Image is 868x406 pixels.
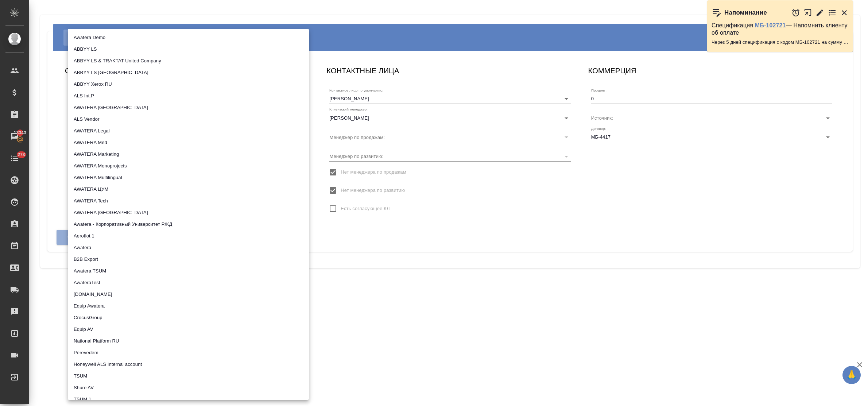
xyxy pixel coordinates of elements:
li: AWATERA [GEOGRAPHIC_DATA] [68,102,309,113]
button: Перейти в todo [828,8,837,17]
p: Напоминание [724,9,767,16]
li: TSUM [68,370,309,382]
li: CrocusGroup [68,312,309,324]
li: Shure AV [68,382,309,394]
li: Aeroflot 1 [68,230,309,242]
li: [DOMAIN_NAME] [68,289,309,300]
li: AWATERA Tech [68,195,309,207]
li: ALS Vendor [68,113,309,125]
li: AWATERA Legal [68,125,309,137]
li: ALS Int.P [68,90,309,102]
li: ABBYY LS [68,43,309,55]
li: Equip AV [68,324,309,335]
a: МБ-102721 [755,22,786,28]
li: AWATERA Marketing [68,148,309,160]
button: Редактировать [815,8,824,17]
li: AWATERA ЦУМ [68,183,309,195]
li: AWATERA Monoprojects [68,160,309,172]
button: Открыть в новой вкладке [804,5,812,20]
li: AWATERA Med [68,137,309,148]
li: Equip Awatera [68,300,309,312]
li: ABBYY LS & TRAKTAT United Company [68,55,309,67]
li: Awatera Demo [68,32,309,43]
li: Awatera [68,242,309,254]
li: AWATERA [GEOGRAPHIC_DATA] [68,207,309,219]
button: Отложить [791,8,800,17]
li: ABBYY LS [GEOGRAPHIC_DATA] [68,67,309,78]
li: B2B Export [68,254,309,265]
li: TSUM 1 [68,394,309,405]
li: Honeywell ALS Internal account [68,359,309,370]
li: Perevedem [68,347,309,359]
li: AwateraTest [68,277,309,289]
li: AWATERA Multilingual [68,172,309,183]
li: ABBYY Xerox RU [68,78,309,90]
li: Awatera - Корпоративный Университет РЖД [68,219,309,230]
li: Awatera TSUM [68,265,309,277]
button: Закрыть [840,8,849,17]
li: National Platform RU [68,335,309,347]
p: Спецификация — Напомнить клиенту об оплате [712,22,849,36]
p: Через 5 дней спецификация с кодом МБ-102721 на сумму 2880 RUB будет просрочена [712,39,849,46]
